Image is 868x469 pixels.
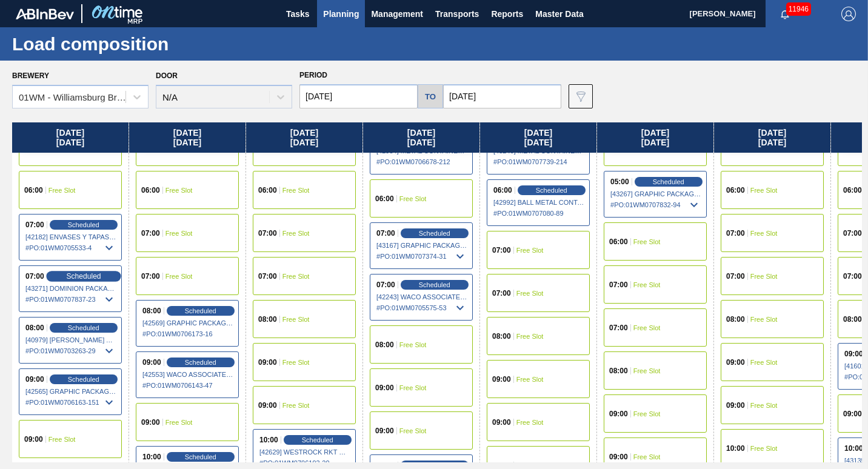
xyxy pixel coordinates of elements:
span: 10:00 [259,436,278,444]
span: Free Slot [282,187,310,194]
span: # PO : 01WM0706173-16 [142,327,233,341]
span: Management [371,7,423,21]
span: Scheduled [68,324,99,331]
span: 09:00 [843,410,862,417]
span: Free Slot [165,273,193,280]
span: 07:00 [141,230,160,237]
span: 07:00 [376,281,395,288]
span: # PO : 01WM0706163-151 [25,395,116,410]
span: # PO : 01WM0707374-31 [376,249,467,264]
span: Free Slot [516,462,544,469]
span: Tasks [284,7,311,21]
span: Free Slot [282,273,310,280]
span: 10:00 [726,445,745,452]
span: Free Slot [633,238,661,245]
span: Scheduled [419,230,450,237]
span: Free Slot [633,324,661,331]
input: mm/dd/yyyy [299,84,418,108]
span: Free Slot [750,445,778,452]
span: 09:00 [24,436,43,443]
span: Free Slot [516,419,544,426]
span: Free Slot [750,402,778,409]
span: Free Slot [48,187,76,194]
span: 09:00 [492,419,511,426]
img: Logout [841,7,856,21]
span: 07:00 [492,247,511,254]
span: 07:00 [843,230,862,237]
span: Scheduled [419,281,450,288]
span: Free Slot [165,419,193,426]
span: Free Slot [165,230,193,237]
span: 09:00 [141,419,160,426]
span: 09:00 [844,350,863,358]
span: 10:00 [492,462,511,469]
span: 10:00 [142,453,161,461]
span: 06:00 [141,187,160,194]
span: 09:00 [258,402,277,409]
span: 07:00 [492,290,511,297]
span: Free Slot [399,341,427,348]
h1: Load composition [12,37,227,51]
h5: to [425,92,436,101]
span: 06:00 [24,187,43,194]
span: [42629] WESTROCK RKT COMPANY CORRUGATE - 0008307379 [259,448,350,456]
span: Master Data [535,7,583,21]
span: Free Slot [633,367,661,374]
span: 08:00 [726,316,745,323]
span: 11946 [786,2,811,16]
span: 08:00 [843,316,862,323]
span: Free Slot [165,187,193,194]
span: 05:00 [610,178,629,185]
span: [42565] GRAPHIC PACKAGING INTERNATIONA - 0008221069 [25,388,116,395]
span: Free Slot [633,453,661,461]
div: [DATE] [DATE] [129,122,245,153]
span: [42182] ENVASES Y TAPAS MODELO S A DE - 0008257397 [25,233,116,241]
span: Free Slot [399,384,427,391]
span: # PO : 01WM0706678-212 [376,155,467,169]
span: 07:00 [843,273,862,280]
span: Free Slot [750,230,778,237]
span: Free Slot [282,316,310,323]
span: [43167] GRAPHIC PACKAGING INTERNATIONA - 0008221069 [376,242,467,249]
span: Scheduled [419,462,450,469]
span: 07:00 [25,273,44,280]
span: # PO : 01WM0706143-47 [142,378,233,393]
span: 09:00 [375,384,394,391]
span: Reports [491,7,523,21]
span: [43271] DOMINION PACKAGING, INC. - 0008325026 [25,285,116,292]
span: Scheduled [66,272,101,280]
span: Free Slot [516,333,544,340]
span: Free Slot [282,230,310,237]
span: Scheduled [68,376,99,383]
span: Scheduled [185,359,216,366]
span: 09:00 [258,359,277,366]
span: 06:00 [609,238,628,245]
span: 08:00 [609,367,628,374]
span: [42992] BALL METAL CONTAINER GROUP - 0008342641 [493,199,584,206]
div: [DATE] [DATE] [597,122,713,153]
span: [42569] GRAPHIC PACKAGING INTERNATIONA - 0008221069 [142,319,233,327]
span: 10:00 [376,462,395,469]
span: 07:00 [376,230,395,237]
span: 07:00 [726,230,745,237]
span: 06:00 [843,187,862,194]
span: 08:00 [258,316,277,323]
span: 09:00 [375,427,394,434]
label: Door [156,72,178,80]
img: TNhmsLtSVTkK8tSr43FrP2fwEKptu5GPRR3wAAAABJRU5ErkJggg== [16,8,74,19]
span: 09:00 [726,359,745,366]
span: # PO : 01WM0707832-94 [610,198,701,212]
span: Free Slot [750,359,778,366]
span: # PO : 01WM0707080-89 [493,206,584,221]
span: Scheduled [536,187,567,194]
span: [43267] GRAPHIC PACKAGING INTERNATIONA - 0008221069 [610,190,701,198]
span: Scheduled [68,221,99,228]
span: Scheduled [185,453,216,461]
span: 09:00 [142,359,161,366]
span: 09:00 [609,453,628,461]
input: mm/dd/yyyy [443,84,561,108]
span: Free Slot [633,410,661,417]
span: 08:00 [142,307,161,314]
label: Brewery [12,72,49,80]
span: Period [299,71,327,79]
